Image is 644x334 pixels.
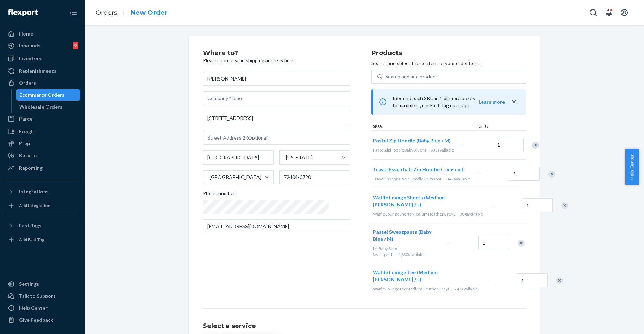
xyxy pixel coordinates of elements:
[373,269,438,282] span: Waffle Lounge Tee (Medium [PERSON_NAME] / L)
[459,211,483,217] span: 804 available
[602,6,616,20] button: Open notifications
[373,166,464,172] span: Travel Essentials Zip Hoodie Crimson L
[19,79,36,86] div: Orders
[4,200,80,211] a: Add Integration
[522,198,553,212] input: Quantity
[446,240,451,246] span: —
[4,314,80,326] button: Give Feedback
[461,142,465,148] span: —
[4,28,80,39] a: Home
[19,165,43,172] div: Reporting
[285,154,286,161] input: [US_STATE]
[373,166,464,173] button: Travel Essentials Zip Hoodie Crimson L
[517,273,548,287] input: Quantity
[203,91,350,105] input: Company Name
[371,123,477,130] div: SKUs
[203,323,526,330] h1: Select a service
[4,77,80,89] a: Orders
[477,123,508,130] div: Units
[19,188,49,195] div: Integrations
[4,53,80,64] a: Inventory
[16,101,81,113] a: Wholesale Orders
[203,57,350,64] p: Please input a valid shipping address here.
[19,55,42,62] div: Inventory
[19,42,40,49] div: Inbounds
[4,162,80,174] a: Reporting
[4,220,80,231] button: Fast Tags
[373,229,431,242] span: Pastel Sweatpants (Baby Blue / M)
[8,9,38,16] img: Flexport logo
[371,50,526,57] h2: Products
[548,171,555,178] div: Remove Item
[19,128,36,135] div: Freight
[19,30,33,37] div: Home
[373,194,445,207] span: Waffle Lounge Shorts (Medium [PERSON_NAME] / L)
[203,131,350,145] input: Street Address 2 (Optional)
[532,142,539,149] div: Remove Item
[19,316,53,323] div: Give Feedback
[479,98,505,105] button: Learn more
[131,9,168,17] a: New Order
[203,111,350,125] input: Street Address
[4,290,80,302] a: Talk to Support
[399,252,426,257] span: 1,903 available
[430,147,454,153] span: 831 available
[556,277,563,284] div: Remove Item
[373,211,455,217] span: WaffleLoungeShortsMediumHeatherGreyL
[4,186,80,197] button: Integrations
[19,152,38,159] div: Returns
[90,2,173,23] ol: breadcrumbs
[586,6,600,20] button: Open Search Box
[19,68,56,75] div: Replenishments
[490,203,494,208] span: —
[19,140,30,147] div: Prep
[373,286,450,291] span: WaffleLoungeTeeMediumHeatherGreyL
[96,9,117,17] a: Orders
[373,147,426,153] span: PastelZipHoodieBabyBlueM
[373,137,451,144] button: Pastel Zip Hoodie (Baby Blue / M)
[4,126,80,137] a: Freight
[371,60,526,67] p: Search and select the content of your order here.
[19,237,44,243] div: Add Fast Tag
[16,89,81,101] a: Ecommerce Orders
[373,229,438,243] button: Pastel Sweatpants (Baby Blue / M)
[478,236,509,250] input: Quantity
[73,42,78,49] div: 9
[477,171,481,176] span: —
[19,293,56,300] div: Talk to Support
[19,91,64,98] div: Ecommerce Orders
[511,98,518,105] button: close
[493,138,524,152] input: Quantity
[385,73,440,80] div: Search and add products
[66,6,80,20] button: Close Navigation
[19,203,50,208] div: Add Integration
[19,222,42,229] div: Fast Tags
[203,190,235,200] span: Phone number
[373,137,451,143] span: Pastel Zip Hoodie (Baby Blue / M)
[4,113,80,124] a: Parcel
[509,167,540,181] input: Quantity
[518,240,525,247] div: Remove Item
[19,103,62,110] div: Wholesale Orders
[19,281,39,288] div: Settings
[4,65,80,77] a: Replenishments
[4,150,80,161] a: Returns
[561,202,568,209] div: Remove Item
[19,115,34,122] div: Parcel
[373,246,397,257] span: M. Baby Blue Sweatpants
[373,194,482,208] button: Waffle Lounge Shorts (Medium [PERSON_NAME] / L)
[4,278,80,290] a: Settings
[454,286,478,291] span: 743 available
[373,269,476,283] button: Waffle Lounge Tee (Medium [PERSON_NAME] / L)
[371,89,526,115] div: Inbound each SKU in 5 or more boxes to maximize your Fast Tag coverage
[203,219,350,233] input: Email (Only Required for International)
[4,234,80,245] a: Add Fast Tag
[485,277,489,283] span: —
[286,154,313,161] div: [US_STATE]
[279,170,350,184] input: ZIP Code
[203,50,350,57] h2: Where to?
[446,176,470,181] span: 341 available
[203,150,274,165] input: City
[4,302,80,314] a: Help Center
